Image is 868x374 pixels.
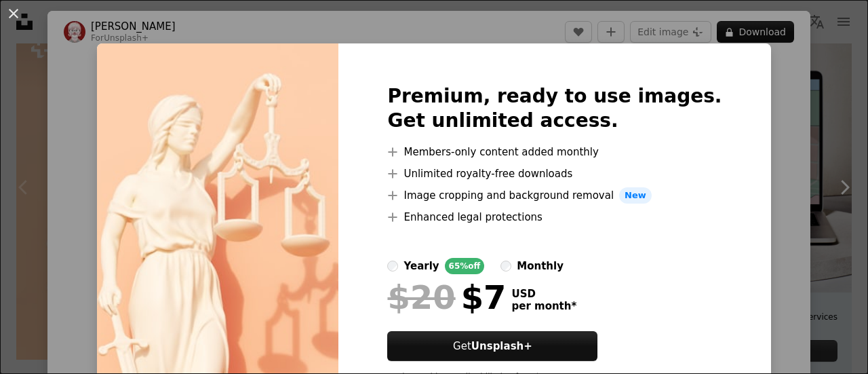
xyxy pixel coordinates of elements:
[619,187,652,204] span: New
[511,300,576,312] span: per month *
[387,280,506,315] div: $7
[387,209,722,225] li: Enhanced legal protections
[471,340,532,352] strong: Unsplash+
[387,84,722,133] h2: Premium, ready to use images. Get unlimited access.
[387,187,722,204] li: Image cropping and background removal
[511,288,576,300] span: USD
[387,331,597,361] button: GetUnsplash+
[387,280,455,315] span: $20
[445,258,485,274] div: 65% off
[387,261,398,272] input: yearly65%off
[387,144,722,160] li: Members-only content added monthly
[517,258,564,274] div: monthly
[500,261,511,272] input: monthly
[387,166,722,182] li: Unlimited royalty-free downloads
[403,258,439,274] div: yearly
